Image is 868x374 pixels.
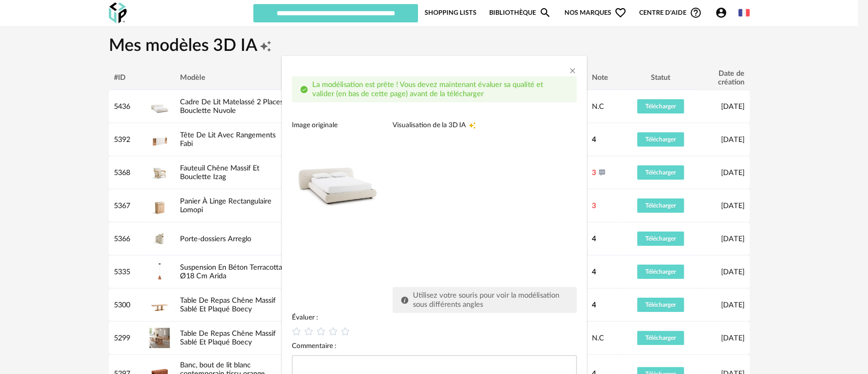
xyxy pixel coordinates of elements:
[568,66,577,77] button: Close
[312,81,543,98] span: La modélisation est prête ! Vous devez maintenant évaluer sa qualité et valider (en bas de cette ...
[393,121,466,130] span: Visualisation de la 3D IA
[292,130,384,222] img: neutral background
[292,313,577,322] div: Évaluer :
[468,121,476,130] span: Creation icon
[292,121,384,130] div: Image originale
[413,292,559,308] span: Utilisez votre souris pour voir la modélisation sous différents angles
[292,341,577,351] div: Commentaire :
